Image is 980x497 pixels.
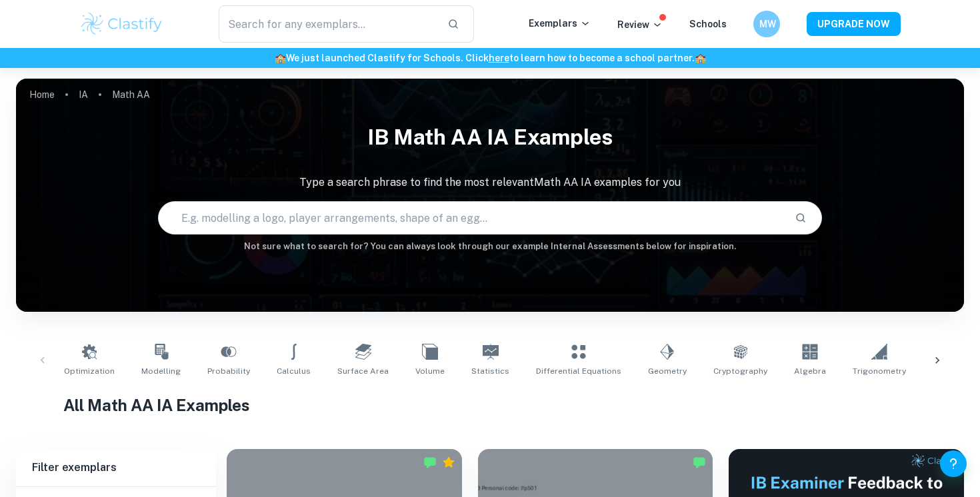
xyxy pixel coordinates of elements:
[442,456,455,469] div: Premium
[807,12,901,36] button: UPGRADE NOW
[853,365,906,377] span: Trigonometry
[415,365,445,377] span: Volume
[3,51,977,65] h6: We just launched Clastify for Schools. Click to learn how to become a school partner.
[689,19,727,29] a: Schools
[79,11,164,37] img: Clastify logo
[141,365,181,377] span: Modelling
[489,53,509,63] a: here
[16,116,964,159] h1: IB Math AA IA examples
[617,17,663,32] p: Review
[277,365,311,377] span: Calculus
[207,365,250,377] span: Probability
[536,365,621,377] span: Differential Equations
[759,17,775,31] h6: MW
[63,393,917,417] h1: All Math AA IA Examples
[337,365,389,377] span: Surface Area
[713,365,767,377] span: Cryptography
[219,5,437,43] input: Search for any exemplars...
[648,365,687,377] span: Geometry
[64,365,115,377] span: Optimization
[16,175,964,191] p: Type a search phrase to find the most relevant Math AA IA examples for you
[29,85,55,104] a: Home
[275,53,286,63] span: 🏫
[753,11,780,37] button: MW
[159,199,783,237] input: E.g. modelling a logo, player arrangements, shape of an egg...
[471,365,509,377] span: Statistics
[16,240,964,253] h6: Not sure what to search for? You can always look through our example Internal Assessments below f...
[79,85,88,104] a: IA
[789,207,812,229] button: Search
[794,365,826,377] span: Algebra
[112,87,150,102] p: Math AA
[940,450,967,477] button: Help and Feedback
[16,449,216,486] h6: Filter exemplars
[693,456,706,469] img: Marked
[423,456,437,469] img: Marked
[529,16,591,31] p: Exemplars
[695,53,706,63] span: 🏫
